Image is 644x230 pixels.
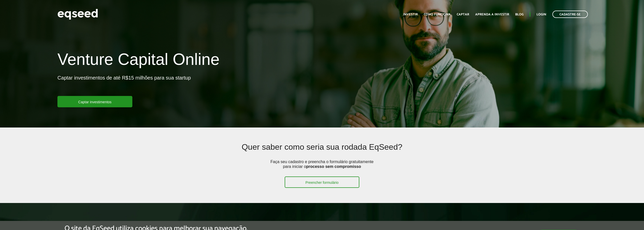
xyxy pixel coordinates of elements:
[57,75,191,96] p: Captar investimentos de até R$15 milhões para sua startup
[515,13,524,16] a: Blog
[269,159,375,176] p: Faça seu cadastro e preencha o formulário gratuitamente para iniciar o
[457,13,469,16] a: Captar
[424,13,451,16] a: Como funciona
[475,13,509,16] a: Aprenda a investir
[57,50,219,71] h1: Venture Capital Online
[536,13,546,16] a: Login
[403,13,418,16] a: Investir
[285,176,359,188] a: Preencher formulário
[57,96,132,107] a: Captar investimentos
[552,11,588,18] a: Cadastre-se
[306,164,361,169] strong: processo sem compromisso
[57,8,98,21] img: EqSeed
[111,143,533,159] h2: Quer saber como seria sua rodada EqSeed?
